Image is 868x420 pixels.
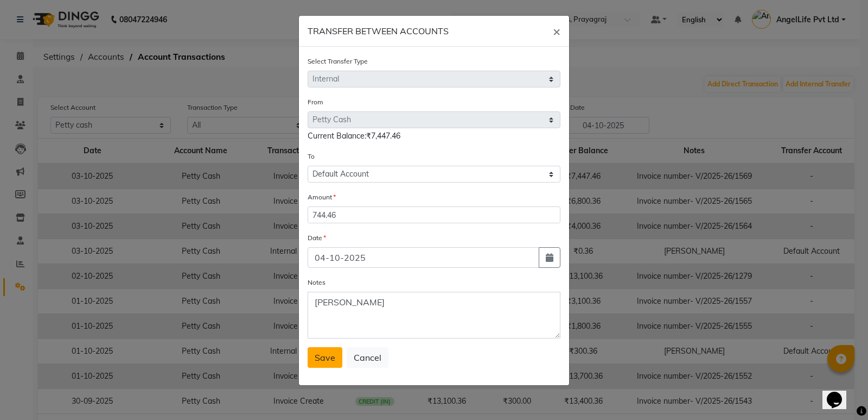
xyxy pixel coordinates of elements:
button: Close [544,16,569,46]
h6: TRANSFER BETWEEN ACCOUNTS [308,24,449,37]
span: × [553,23,560,39]
label: Notes [308,278,325,287]
iframe: chat widget [822,377,857,409]
label: Select Transfer Type [308,57,368,66]
button: Cancel [347,347,388,368]
label: To [308,152,315,161]
button: Save [308,347,342,368]
span: Save [315,352,335,363]
label: From [308,97,323,107]
span: Current Balance:₹7,447.46 [308,131,400,141]
label: Date [308,233,326,243]
label: Amount [308,192,336,202]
